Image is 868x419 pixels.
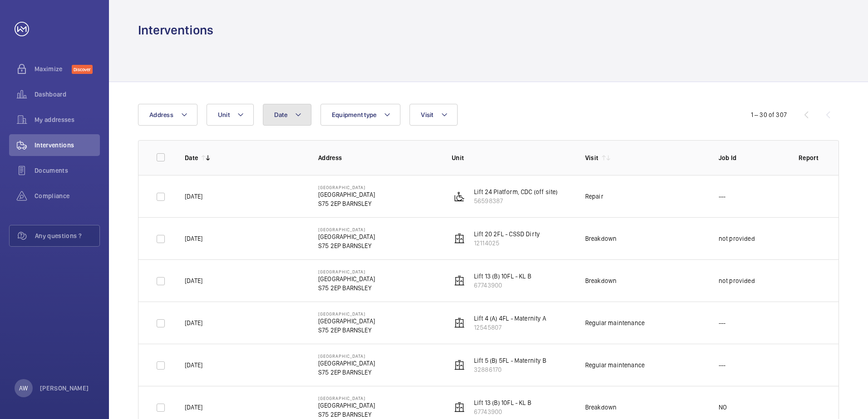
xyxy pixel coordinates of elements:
[185,361,202,370] p: [DATE]
[40,384,89,393] p: [PERSON_NAME]
[321,104,401,126] button: Equipment type
[318,227,375,232] p: [GEOGRAPHIC_DATA]
[454,191,465,202] img: platform_lift.svg
[585,234,617,243] div: Breakdown
[318,353,375,359] p: [GEOGRAPHIC_DATA]
[185,192,202,201] p: [DATE]
[474,272,531,281] p: Lift 13 (B) 10FL - KL B
[719,153,784,162] p: Job Id
[318,401,375,410] p: [GEOGRAPHIC_DATA]
[35,231,99,240] span: Any questions ?
[318,153,437,162] p: Address
[719,318,726,327] p: ---
[719,276,755,285] p: not provided
[263,104,311,126] button: Date
[318,395,375,401] p: [GEOGRAPHIC_DATA]
[719,361,726,370] p: ---
[452,153,571,162] p: Unit
[138,104,197,126] button: Address
[454,233,465,244] img: elevator.svg
[318,269,375,274] p: [GEOGRAPHIC_DATA]
[185,234,202,243] p: [DATE]
[185,276,202,285] p: [DATE]
[35,191,100,200] span: Compliance
[474,398,531,407] p: Lift 13 (B) 10FL - KL B
[318,326,375,335] p: S75 2EP BARNSLEY
[474,281,531,290] p: 67743900
[318,359,375,368] p: [GEOGRAPHIC_DATA]
[585,276,617,285] div: Breakdown
[585,361,645,370] div: Regular maintenance
[474,187,558,196] p: Lift 24 Platform, CDC (off site)
[35,166,100,175] span: Documents
[585,318,645,327] div: Regular maintenance
[421,111,433,118] span: Visit
[138,22,213,39] h1: Interventions
[719,192,726,201] p: ---
[318,241,375,250] p: S75 2EP BARNSLEY
[35,90,100,99] span: Dashboard
[474,356,546,365] p: Lift 5 (B) 5FL - Maternity B
[35,115,100,124] span: My addresses
[719,403,727,412] p: NO
[454,360,465,370] img: elevator.svg
[318,368,375,377] p: S75 2EP BARNSLEY
[585,192,603,201] div: Repair
[474,314,546,323] p: Lift 4 (A) 4FL - Maternity A
[719,234,755,243] p: not provided
[454,275,465,286] img: elevator.svg
[332,111,377,118] span: Equipment type
[185,318,202,327] p: [DATE]
[474,229,540,239] p: Lift 20 2FL - CSSD Dirty
[318,283,375,292] p: S75 2EP BARNSLEY
[19,384,28,393] p: AW
[474,196,558,205] p: 56598387
[585,153,599,162] p: Visit
[318,185,375,190] p: [GEOGRAPHIC_DATA]
[474,407,531,416] p: 67743900
[35,64,72,73] span: Maximize
[454,317,465,328] img: elevator.svg
[799,153,820,162] p: Report
[318,232,375,241] p: [GEOGRAPHIC_DATA]
[318,317,375,326] p: [GEOGRAPHIC_DATA]
[409,104,457,126] button: Visit
[185,153,198,162] p: Date
[318,274,375,283] p: [GEOGRAPHIC_DATA]
[185,403,202,412] p: [DATE]
[318,190,375,199] p: [GEOGRAPHIC_DATA]
[218,111,230,118] span: Unit
[35,141,100,150] span: Interventions
[318,199,375,208] p: S75 2EP BARNSLEY
[751,110,787,119] div: 1 – 30 of 307
[474,323,546,332] p: 12545807
[474,365,546,374] p: 32886170
[149,111,173,118] span: Address
[318,410,375,419] p: S75 2EP BARNSLEY
[207,104,254,126] button: Unit
[72,65,93,74] span: Discover
[474,239,540,248] p: 12114025
[318,311,375,317] p: [GEOGRAPHIC_DATA]
[585,403,617,412] div: Breakdown
[454,402,465,413] img: elevator.svg
[274,111,287,118] span: Date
